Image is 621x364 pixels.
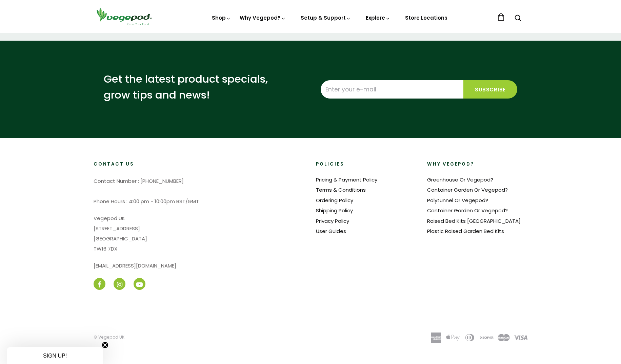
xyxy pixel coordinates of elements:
[212,14,231,21] a: Shop
[427,176,493,183] a: Greenhouse Or Vegepod?
[94,262,176,269] a: [EMAIL_ADDRESS][DOMAIN_NAME]
[427,197,488,204] a: Polytunnel Or Vegepod?
[515,15,521,22] a: Search
[316,217,349,224] a: Privacy Policy
[94,7,155,26] img: Vegepod
[316,161,416,168] h2: Policies
[427,228,504,235] a: Plastic Raised Garden Bed Kits
[463,80,517,99] input: Subscribe
[427,161,527,168] h2: Why Vegepod?
[316,176,377,183] a: Pricing & Payment Policy
[7,347,103,364] div: SIGN UP!Close teaser
[316,228,346,235] a: User Guides
[427,207,508,214] a: Container Garden Or Vegepod?
[94,334,124,340] a: © Vegepod UK
[316,197,353,204] a: Ordering Policy
[94,161,305,168] h2: Contact Us
[321,80,463,99] input: Enter your e-mail
[43,353,67,359] span: SIGN UP!
[104,71,273,103] p: Get the latest product specials, grow tips and news!
[427,217,521,224] a: Raised Bed Kits [GEOGRAPHIC_DATA]
[301,14,351,21] a: Setup & Support
[94,176,305,207] p: Contact Number : [PHONE_NUMBER] Phone Hours : 4:00 pm - 10:00pm BST/GMT
[240,14,286,21] a: Why Vegepod?
[316,207,353,214] a: Shipping Policy
[405,14,447,21] a: Store Locations
[94,213,305,254] p: Vegepod UK [STREET_ADDRESS] [GEOGRAPHIC_DATA] TW16 7DX
[316,186,366,193] a: Terms & Conditions
[102,342,108,348] button: Close teaser
[366,14,390,21] a: Explore
[427,186,508,193] a: Container Garden Or Vegepod?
